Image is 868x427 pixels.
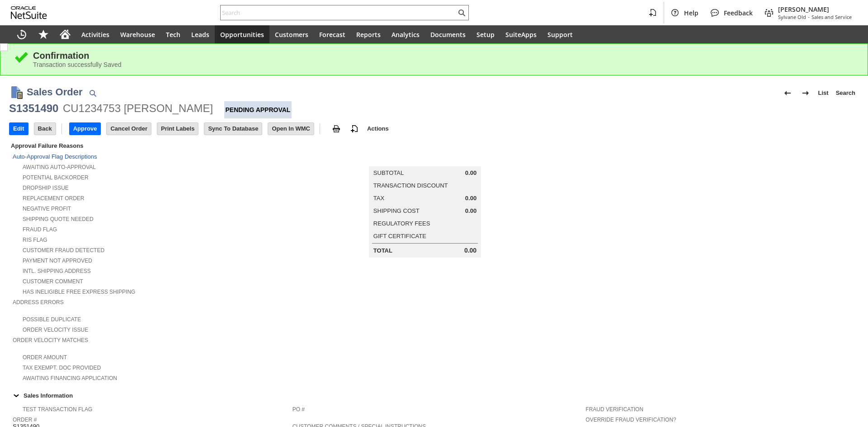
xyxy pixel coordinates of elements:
span: 0.00 [464,247,476,254]
a: Activities [76,25,115,43]
div: CU1234753 [PERSON_NAME] [63,101,213,116]
a: Awaiting Auto-Approval [23,164,96,170]
a: Order Velocity Matches [13,337,88,343]
input: Print Labels [157,123,198,135]
a: Address Errors [13,299,64,305]
span: Support [547,30,573,39]
a: Payment not approved [23,258,92,264]
a: Order Velocity Issue [23,327,88,333]
a: Transaction Discount [373,182,448,189]
a: PO # [292,406,305,413]
div: Approval Failure Reasons [9,141,289,151]
caption: Summary [369,152,481,166]
a: Possible Duplicate [23,316,81,323]
td: Sales Information [9,389,859,401]
a: Customers [269,25,314,43]
span: Reports [356,30,381,39]
div: Sales Information [9,389,855,401]
a: Analytics [386,25,425,43]
a: Leads [186,25,215,43]
div: Transaction successfully Saved [33,61,854,68]
svg: Search [456,7,467,18]
input: Approve [70,123,101,135]
a: Potential Backorder [23,174,89,181]
span: Forecast [319,30,345,39]
a: Gift Certificate [373,233,426,239]
span: SuiteApps [505,30,537,39]
a: Replacement Order [23,195,84,202]
div: Pending Approval [224,101,292,118]
span: Customers [275,30,308,39]
span: Opportunities [220,30,264,39]
a: Forecast [314,25,351,43]
h1: Sales Order [27,84,83,99]
svg: Recent Records [16,29,27,40]
a: Fraud Verification [585,406,643,413]
span: Feedback [724,9,753,17]
svg: Home [60,29,71,40]
a: Shipping Quote Needed [23,216,94,222]
a: Fraud Flag [23,226,57,233]
span: - [808,14,810,20]
a: Documents [425,25,471,43]
span: Sylvane Old [778,14,806,20]
a: Reports [351,25,386,43]
a: Regulatory Fees [373,220,430,227]
span: Setup [476,30,495,39]
a: Shipping Cost [373,207,420,214]
a: Opportunities [215,25,269,43]
input: Edit [9,123,28,135]
img: print.svg [331,123,342,134]
a: Warehouse [115,25,160,43]
img: Next [800,88,811,99]
input: Sync To Database [204,123,262,135]
input: Back [34,123,56,135]
a: RIS flag [23,237,47,243]
span: Tech [166,30,180,39]
span: Sales and Service [811,14,852,20]
img: Previous [782,88,793,99]
a: Tech [160,25,186,43]
input: Cancel Order [107,123,151,135]
svg: logo [11,6,47,19]
span: 0.00 [465,195,476,202]
span: Analytics [392,30,420,39]
a: Home [54,25,76,43]
div: S1351490 [9,101,58,116]
a: Customer Fraud Detected [23,247,104,253]
a: Search [832,86,859,100]
a: Test Transaction Flag [23,406,92,413]
span: 0.00 [465,207,476,215]
a: Order # [13,417,37,423]
a: Tax Exempt. Doc Provided [23,365,101,371]
span: Help [684,9,698,17]
svg: Shortcuts [38,29,49,40]
span: Activities [81,30,109,39]
a: Setup [471,25,500,43]
div: Shortcuts [33,25,54,43]
a: Override Fraud Verification? [585,417,676,423]
a: Awaiting Financing Application [23,375,117,381]
a: Tax [373,195,384,202]
a: Total [373,247,392,254]
input: Search [221,7,456,18]
a: List [815,86,832,100]
a: Support [542,25,578,43]
img: Quick Find [87,88,98,99]
a: SuiteApps [500,25,542,43]
input: Open In WMC [268,123,314,135]
a: Customer Comment [23,278,83,285]
a: Actions [363,125,392,132]
a: Subtotal [373,169,404,176]
a: Auto-Approval Flag Descriptions [13,153,97,160]
a: Intl. Shipping Address [23,268,91,274]
span: Leads [191,30,209,39]
a: Recent Records [11,25,33,43]
div: Confirmation [33,51,854,61]
a: Has Ineligible Free Express Shipping [23,289,135,295]
a: Order Amount [23,354,67,361]
span: Documents [430,30,466,39]
span: Warehouse [120,30,155,39]
a: Dropship Issue [23,185,69,191]
span: [PERSON_NAME] [778,5,852,14]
